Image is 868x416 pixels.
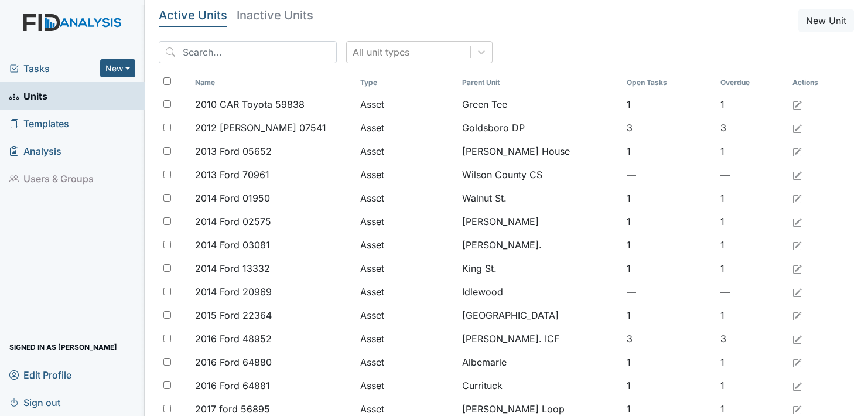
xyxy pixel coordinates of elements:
button: New Unit [798,9,854,32]
td: 1 [622,257,715,280]
td: 1 [622,374,715,397]
td: — [716,163,788,186]
td: 1 [622,350,715,374]
a: Edit [792,144,802,158]
td: Asset [356,233,457,257]
span: Edit Profile [9,366,71,384]
input: Search... [159,41,337,63]
td: Asset [356,327,457,350]
a: Edit [792,285,802,299]
td: 1 [622,210,715,233]
a: Edit [792,261,802,275]
th: Toggle SortBy [716,73,788,93]
div: All unit types [353,45,409,59]
td: Asset [356,163,457,186]
a: Edit [792,238,802,252]
span: 2012 [PERSON_NAME] 07541 [195,121,326,135]
td: [GEOGRAPHIC_DATA] [457,304,622,327]
a: Edit [792,308,802,322]
td: 1 [716,233,788,257]
td: Green Tee [457,93,622,116]
td: 3 [622,116,715,139]
td: 1 [622,93,715,116]
td: Wilson County CS [457,163,622,186]
span: 2013 Ford 05652 [195,144,272,158]
span: Templates [9,114,69,132]
td: Currituck [457,374,622,397]
td: Asset [356,350,457,374]
td: Asset [356,139,457,163]
td: — [716,280,788,304]
span: Analysis [9,142,61,160]
td: Asset [356,186,457,210]
a: Edit [792,402,802,416]
span: 2014 Ford 02575 [195,214,271,229]
span: 2016 Ford 48952 [195,332,272,346]
td: Asset [356,93,457,116]
td: 1 [716,186,788,210]
td: 3 [716,327,788,350]
td: [PERSON_NAME] House [457,139,622,163]
td: 3 [622,327,715,350]
button: New [100,59,135,77]
td: 1 [716,210,788,233]
span: 2016 Ford 64880 [195,355,272,369]
span: 2014 Ford 03081 [195,238,270,252]
td: Walnut St. [457,186,622,210]
td: Asset [356,210,457,233]
span: 2016 Ford 64881 [195,379,270,393]
td: Asset [356,280,457,304]
td: — [622,163,715,186]
th: Toggle SortBy [190,73,355,93]
td: Albemarle [457,350,622,374]
td: 1 [716,139,788,163]
td: [PERSON_NAME]. [457,233,622,257]
td: 1 [622,139,715,163]
a: Edit [792,191,802,205]
span: 2014 Ford 20969 [195,285,272,299]
td: 1 [716,374,788,397]
span: 2014 Ford 13332 [195,261,270,275]
th: Toggle SortBy [622,73,715,93]
td: Asset [356,116,457,139]
td: King St. [457,257,622,280]
span: Sign out [9,393,60,411]
td: 1 [716,350,788,374]
span: Signed in as [PERSON_NAME] [9,338,117,356]
span: 2015 Ford 22364 [195,308,272,322]
td: [PERSON_NAME]. ICF [457,327,622,350]
td: 1 [622,186,715,210]
td: [PERSON_NAME] [457,210,622,233]
td: — [622,280,715,304]
input: Toggle All Rows Selected [163,77,171,85]
h5: Active Units [159,9,227,21]
td: Asset [356,257,457,280]
td: 1 [622,233,715,257]
th: Actions [788,73,846,93]
a: Edit [792,355,802,369]
td: 1 [622,304,715,327]
a: Edit [792,332,802,346]
span: 2013 Ford 70961 [195,168,269,182]
span: 2017 ford 56895 [195,402,270,416]
a: Edit [792,168,802,182]
td: 3 [716,116,788,139]
td: Idlewood [457,280,622,304]
span: 2014 Ford 01950 [195,191,270,205]
a: Edit [792,214,802,229]
span: 2010 CAR Toyota 59838 [195,97,305,111]
td: Goldsboro DP [457,116,622,139]
td: Asset [356,374,457,397]
th: Toggle SortBy [356,73,457,93]
a: Edit [792,379,802,393]
td: Asset [356,304,457,327]
a: Edit [792,97,802,111]
td: 1 [716,304,788,327]
th: Toggle SortBy [457,73,622,93]
a: Edit [792,121,802,135]
a: Tasks [9,62,100,76]
span: Units [9,87,47,105]
td: 1 [716,93,788,116]
td: 1 [716,257,788,280]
